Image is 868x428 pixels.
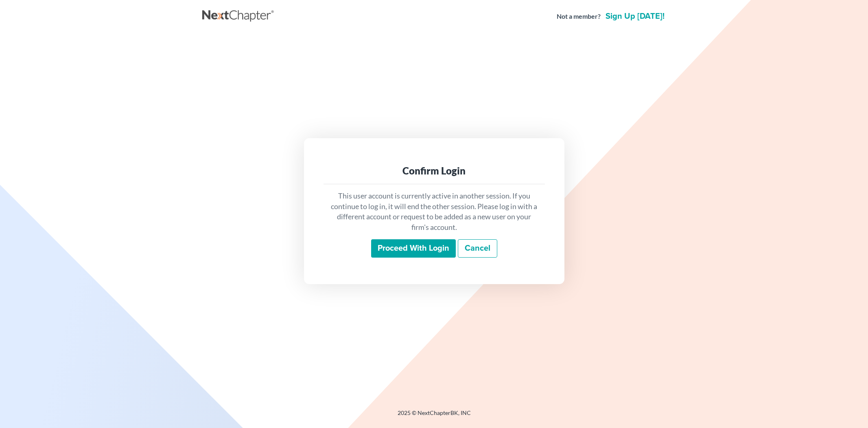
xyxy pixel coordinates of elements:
[330,164,538,177] div: Confirm Login
[202,409,666,424] div: 2025 © NextChapterBK, INC
[604,12,666,20] a: Sign up [DATE]!
[371,239,456,258] input: Proceed with login
[458,239,497,258] a: Cancel
[557,12,601,21] strong: Not a member?
[330,191,538,233] p: This user account is currently active in another session. If you continue to log in, it will end ...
